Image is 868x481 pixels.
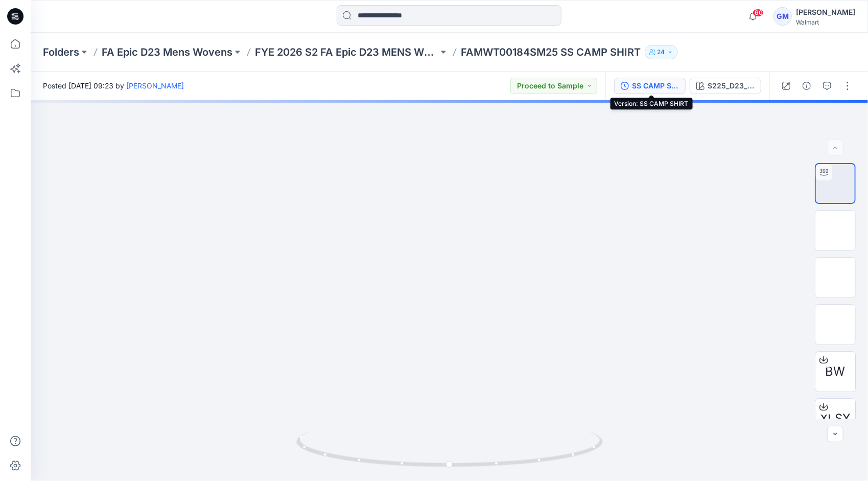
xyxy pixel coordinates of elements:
[658,47,665,58] p: 24
[796,18,855,26] div: Walmart
[708,80,755,91] div: S225_D23_FA_M067_B_multi stripe_C004--
[461,45,641,59] p: FAMWT00184SM25 SS CAMP SHIRT
[826,362,846,381] span: BW
[645,45,678,59] button: 24
[820,409,851,428] span: XLSX
[43,45,79,59] a: Folders
[796,6,855,18] div: [PERSON_NAME]
[632,80,679,91] div: SS CAMP SHIRT
[753,9,764,17] span: 60
[773,7,792,26] div: GM
[43,80,184,91] span: Posted [DATE] 09:23 by
[614,78,686,94] button: SS CAMP SHIRT
[799,78,815,94] button: Details
[255,45,438,59] a: FYE 2026 S2 FA Epic D23 MENS WOVENS
[126,81,184,90] a: [PERSON_NAME]
[690,78,761,94] button: S225_D23_FA_M067_B_multi stripe_C004--
[102,45,232,59] a: FA Epic D23 Mens Wovens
